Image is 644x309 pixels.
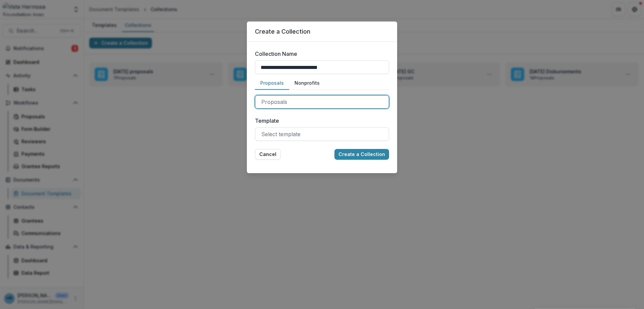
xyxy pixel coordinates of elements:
button: Cancel [255,149,281,160]
label: Collection Name [255,50,385,58]
button: Nonprofits [289,77,325,90]
button: Proposals [255,77,289,90]
label: Template [255,117,385,125]
header: Create a Collection [247,22,397,42]
button: Create a Collection [334,149,389,160]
